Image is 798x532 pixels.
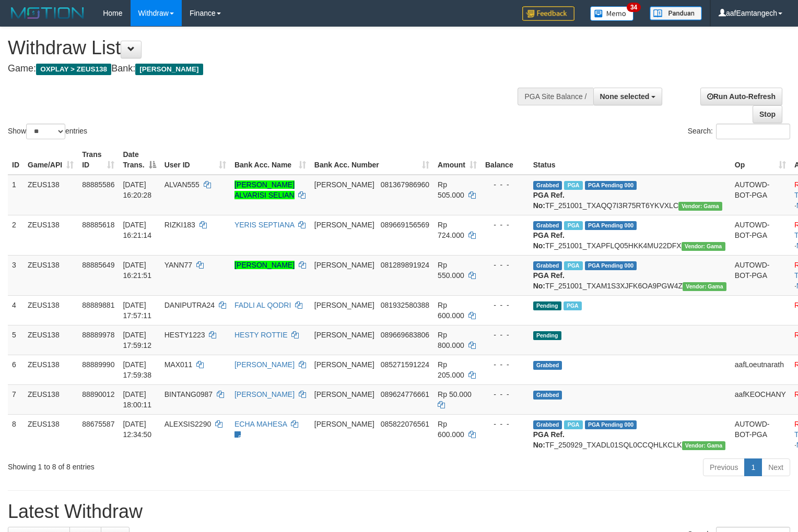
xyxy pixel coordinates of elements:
span: MAX011 [165,360,193,369]
b: PGA Ref. No: [533,191,565,210]
td: ZEUS138 [24,384,78,414]
td: 5 [8,325,24,355]
th: Trans ID: activate to sort column ascending [78,145,119,175]
div: - - - [485,359,525,370]
label: Show entries [8,124,87,139]
span: 88885618 [82,221,114,229]
div: - - - [485,179,525,190]
span: 88889990 [82,360,114,369]
div: - - - [485,330,525,340]
td: TF_251001_TXAM1S3XJFK6OA9PGW4Z [529,255,731,295]
label: Search: [688,124,790,139]
span: PGA Pending [585,261,637,270]
span: 88890012 [82,390,114,398]
span: Copy 089624776661 to clipboard [381,390,429,398]
span: Copy 085271591224 to clipboard [381,360,429,369]
span: Marked by aafanarl [564,221,582,230]
b: PGA Ref. No: [533,430,565,449]
td: ZEUS138 [24,355,78,384]
td: AUTOWD-BOT-PGA [731,414,790,454]
span: Rp 800.000 [438,331,464,349]
span: Rp 600.000 [438,301,464,320]
span: Copy 081367986960 to clipboard [381,180,429,189]
td: AUTOWD-BOT-PGA [731,175,790,215]
span: Marked by aafanarl [564,261,582,270]
span: Pending [533,301,561,310]
span: [PERSON_NAME] [314,360,374,369]
a: [PERSON_NAME] ALVARISI SELIAN [234,180,295,199]
span: Copy 081932580388 to clipboard [381,301,429,309]
th: Balance [481,145,529,175]
div: PGA Site Balance / [518,88,593,105]
select: Showentries [26,124,65,139]
a: Run Auto-Refresh [700,88,782,105]
img: MOTION_logo.png [8,5,87,21]
button: None selected [593,88,663,105]
td: 1 [8,175,24,215]
span: ALVAN555 [165,180,199,189]
span: 34 [627,3,641,12]
span: Grabbed [533,361,562,370]
span: Grabbed [533,391,562,400]
a: HESTY ROTTIE [234,331,288,339]
span: RIZKI183 [165,221,195,229]
span: Grabbed [533,420,562,429]
div: - - - [485,220,525,230]
th: Bank Acc. Number: activate to sort column ascending [310,145,433,175]
span: None selected [600,92,650,101]
a: ECHA MAHESA [234,420,287,428]
span: [DATE] 18:00:11 [123,390,151,409]
th: Game/API: activate to sort column ascending [24,145,78,175]
span: [DATE] 17:59:12 [123,331,151,349]
div: - - - [485,260,525,270]
span: Rp 724.000 [438,221,464,239]
span: Rp 205.000 [438,360,464,379]
th: Bank Acc. Name: activate to sort column ascending [230,145,310,175]
td: ZEUS138 [24,255,78,295]
span: 88675587 [82,420,114,428]
td: AUTOWD-BOT-PGA [731,215,790,255]
span: Copy 089669683806 to clipboard [381,331,429,339]
span: YANN77 [165,261,192,269]
a: FADLI AL QODRI [234,301,291,309]
span: [DATE] 12:34:50 [123,420,151,439]
span: PGA Pending [585,420,637,429]
span: Vendor URL: https://trx31.1velocity.biz [683,282,726,291]
div: Showing 1 to 8 of 8 entries [8,457,325,472]
span: [DATE] 16:21:51 [123,261,151,280]
span: [PERSON_NAME] [314,221,374,229]
span: ALEXSIS2290 [165,420,212,428]
a: Previous [703,458,745,476]
span: Grabbed [533,221,562,230]
span: Vendor URL: https://trx31.1velocity.biz [682,242,725,251]
span: PGA Pending [585,221,637,230]
input: Search: [716,124,790,139]
span: Copy 081289891924 to clipboard [381,261,429,269]
img: panduan.png [650,6,702,20]
span: [DATE] 16:21:14 [123,221,151,239]
th: Amount: activate to sort column ascending [433,145,481,175]
span: [PERSON_NAME] [314,331,374,339]
span: [DATE] 16:20:28 [123,180,151,199]
span: Copy 089669156569 to clipboard [381,221,429,229]
span: 88889978 [82,331,114,339]
span: [PERSON_NAME] [314,301,374,309]
img: Button%20Memo.svg [590,6,634,21]
b: PGA Ref. No: [533,271,565,290]
a: 1 [744,458,762,476]
span: Rp 50.000 [438,390,472,398]
th: Date Trans.: activate to sort column descending [119,145,160,175]
td: AUTOWD-BOT-PGA [731,255,790,295]
h4: Game: Bank: [8,64,522,74]
span: OXPLAY > ZEUS138 [36,64,111,75]
td: TF_250929_TXADL01SQL0CCQHLKCLK [529,414,731,454]
span: [PERSON_NAME] [314,420,374,428]
a: [PERSON_NAME] [234,360,295,369]
b: PGA Ref. No: [533,231,565,250]
td: ZEUS138 [24,325,78,355]
div: - - - [485,419,525,429]
td: 3 [8,255,24,295]
span: [PERSON_NAME] [135,64,203,75]
span: 88885649 [82,261,114,269]
span: [DATE] 17:59:38 [123,360,151,379]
